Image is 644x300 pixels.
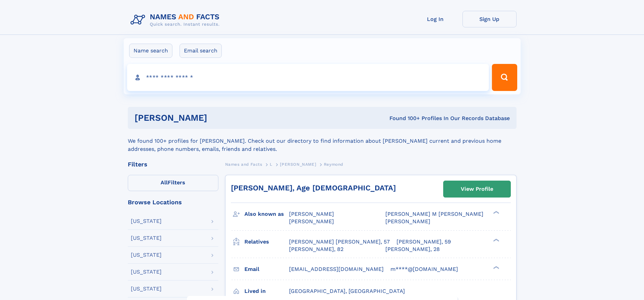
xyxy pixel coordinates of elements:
span: [PERSON_NAME] [289,211,334,217]
span: Reymond [324,162,343,167]
label: Email search [180,44,222,58]
a: Log In [408,11,462,27]
div: Filters [128,161,218,167]
label: Filters [128,175,218,191]
span: All [161,179,168,186]
h1: [PERSON_NAME] [135,114,299,122]
span: [EMAIL_ADDRESS][DOMAIN_NAME] [289,266,384,272]
div: [US_STATE] [131,235,162,241]
span: [PERSON_NAME] [385,218,430,225]
span: L [270,162,272,167]
a: View Profile [444,181,510,197]
div: ❯ [492,238,500,242]
h3: Also known as [244,208,289,220]
a: [PERSON_NAME], Age [DEMOGRAPHIC_DATA] [231,184,396,192]
div: Browse Locations [128,199,218,205]
div: View Profile [461,181,493,197]
div: [US_STATE] [131,218,162,224]
label: Name search [129,44,172,58]
a: [PERSON_NAME], 82 [289,246,343,253]
a: Sign Up [462,11,517,27]
span: [PERSON_NAME] M [PERSON_NAME] [385,211,483,217]
span: [PERSON_NAME] [289,218,334,225]
span: [GEOGRAPHIC_DATA], [GEOGRAPHIC_DATA] [289,288,405,294]
div: We found 100+ profiles for [PERSON_NAME]. Check out our directory to find information about [PERS... [128,129,517,153]
a: L [270,160,272,168]
div: ❯ [492,210,500,215]
h3: Relatives [244,236,289,248]
div: [US_STATE] [131,252,162,258]
div: [US_STATE] [131,269,162,275]
a: [PERSON_NAME], 59 [397,238,451,246]
a: [PERSON_NAME] [280,160,316,168]
a: [PERSON_NAME] [PERSON_NAME], 57 [289,238,390,246]
div: [US_STATE] [131,286,162,292]
h3: Email [244,263,289,275]
button: Search Button [492,64,517,91]
span: [PERSON_NAME] [280,162,316,167]
input: search input [127,64,489,91]
div: Found 100+ Profiles In Our Records Database [298,115,510,122]
img: Logo Names and Facts [128,11,225,29]
h3: Lived in [244,285,289,297]
a: [PERSON_NAME], 28 [385,246,440,253]
a: Names and Facts [225,160,262,168]
div: ❯ [492,265,500,270]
